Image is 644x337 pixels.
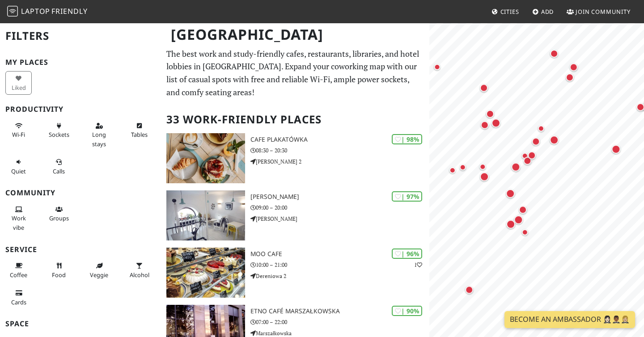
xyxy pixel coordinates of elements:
a: Add [529,4,558,20]
div: | 90% [392,306,422,316]
button: Quiet [5,155,32,178]
span: Friendly [51,6,87,16]
div: Map marker [504,187,517,200]
div: Map marker [512,213,525,226]
button: Coffee [5,258,32,282]
div: | 98% [392,134,422,144]
h3: MOO cafe [250,250,429,258]
h3: [PERSON_NAME] [250,193,429,201]
div: Map marker [536,123,547,134]
div: Map marker [530,135,542,147]
div: Map marker [526,149,538,161]
span: Quiet [11,167,26,175]
img: LaptopFriendly [7,6,18,17]
span: Credit cards [11,298,26,306]
a: Become an Ambassador 🤵🏻‍♀️🤵🏾‍♂️🤵🏼‍♀️ [504,311,635,328]
span: Laptop [21,6,50,16]
p: The best work and study-friendly cafes, restaurants, libraries, and hotel lobbies in [GEOGRAPHIC_... [166,47,424,99]
a: LaptopFriendly LaptopFriendly [7,4,88,20]
div: Map marker [458,162,468,173]
span: Veggie [90,271,108,279]
h3: Service [5,245,156,254]
img: Cafe Plakatówka [166,133,245,183]
h3: Community [5,189,156,197]
p: 09:00 – 20:00 [250,203,429,212]
p: Dereniowa 2 [250,272,429,280]
h3: My Places [5,58,156,67]
img: MOO cafe [166,248,245,298]
h3: Etno Café Marszałkowska [250,308,429,315]
h2: Filters [5,22,156,50]
div: Map marker [479,119,491,131]
span: People working [12,214,26,231]
span: Alcohol [130,271,149,279]
div: Map marker [521,155,533,166]
div: Map marker [477,161,488,172]
button: Groups [46,202,72,226]
span: Power sockets [49,131,69,139]
button: Wi-Fi [5,118,32,142]
div: Map marker [564,72,576,83]
div: Map marker [520,150,530,161]
div: | 96% [392,249,422,259]
div: Map marker [568,61,580,73]
p: 08:30 – 20:30 [250,146,429,155]
div: Map marker [447,165,458,176]
button: Long stays [86,118,112,151]
p: 07:00 – 22:00 [250,318,429,326]
span: Join Community [576,8,631,16]
div: Map marker [610,143,622,156]
span: Work-friendly tables [131,131,148,139]
span: Group tables [49,214,69,222]
div: Map marker [432,62,443,72]
div: Map marker [548,48,560,59]
div: Map marker [548,134,560,146]
h3: Space [5,320,156,328]
a: Nancy Lee | 97% [PERSON_NAME] 09:00 – 20:00 [PERSON_NAME] [161,190,429,240]
a: MOO cafe | 96% 1 MOO cafe 10:00 – 21:00 Dereniowa 2 [161,248,429,298]
div: Map marker [520,227,530,237]
h2: 33 Work-Friendly Places [166,106,424,133]
div: Map marker [478,170,491,183]
a: Join Community [563,4,634,20]
button: Tables [126,118,153,142]
button: Cards [5,286,32,309]
p: 1 [414,261,422,269]
a: Cafe Plakatówka | 98% Cafe Plakatówka 08:30 – 20:30 [PERSON_NAME] 2 [161,133,429,183]
span: Food [52,271,66,279]
p: [PERSON_NAME] [250,215,429,223]
button: Alcohol [126,258,153,282]
p: 10:00 – 21:00 [250,261,429,269]
a: Cities [488,4,523,20]
button: Veggie [86,258,112,282]
div: Map marker [509,160,522,173]
span: Long stays [92,131,106,147]
div: Map marker [484,108,496,119]
button: Work vibe [5,202,32,235]
span: Add [541,8,554,16]
h3: Cafe Plakatówka [250,136,429,143]
div: Map marker [478,82,490,93]
button: Calls [46,155,72,178]
h1: [GEOGRAPHIC_DATA] [164,22,428,47]
div: Map marker [490,117,502,129]
span: Stable Wi-Fi [12,131,25,139]
button: Sockets [46,118,72,142]
div: Map marker [463,284,475,295]
div: | 97% [392,191,422,202]
p: [PERSON_NAME] 2 [250,157,429,166]
span: Video/audio calls [53,167,65,175]
span: Cities [500,8,519,16]
div: Map marker [504,218,517,230]
span: Coffee [10,271,27,279]
button: Food [46,258,72,282]
div: Map marker [517,204,529,215]
img: Nancy Lee [166,190,245,240]
h3: Productivity [5,105,156,114]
